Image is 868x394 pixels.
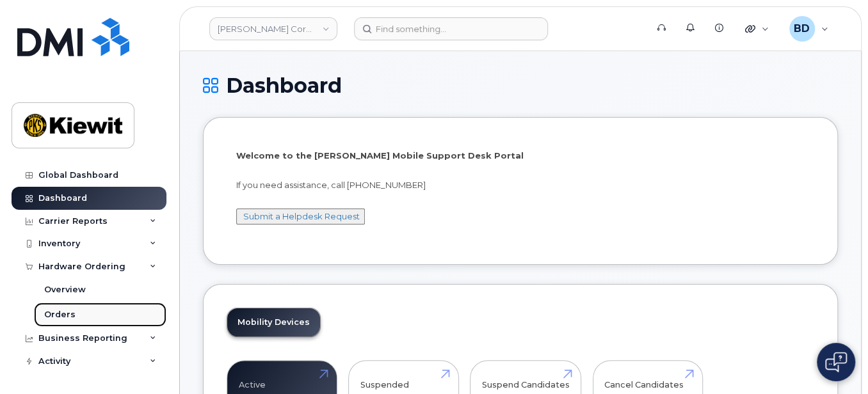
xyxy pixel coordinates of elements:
a: Submit a Helpdesk Request [243,211,360,221]
h1: Dashboard [203,74,838,97]
p: Welcome to the [PERSON_NAME] Mobile Support Desk Portal [236,150,805,162]
a: Mobility Devices [227,308,320,336]
img: Open chat [825,352,847,372]
button: Submit a Helpdesk Request [236,209,365,225]
p: If you need assistance, call [PHONE_NUMBER] [236,179,805,191]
